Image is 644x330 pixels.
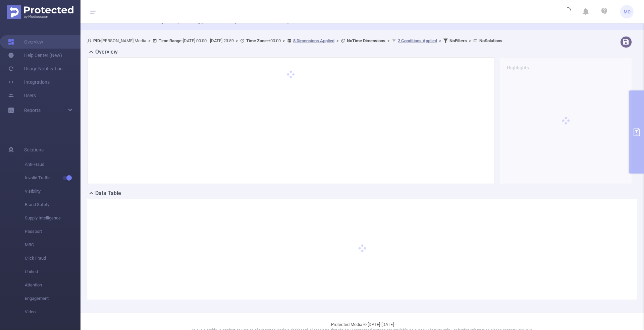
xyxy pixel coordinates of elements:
[95,48,118,56] h2: Overview
[24,108,41,113] span: Reports
[8,89,36,102] a: Users
[25,158,80,171] span: Anti-Fraud
[334,38,341,43] span: >
[385,38,392,43] span: >
[25,252,80,265] span: Click Fraud
[8,62,63,75] a: Usage Notification
[25,225,80,238] span: Passport
[398,38,437,43] u: 2 Conditions Applied
[449,38,467,43] b: No Filters
[347,38,385,43] b: No Time Dimensions
[7,5,73,19] img: Protected Media
[293,38,334,43] u: 8 Dimensions Applied
[24,104,41,117] a: Reports
[93,38,101,43] b: PID:
[159,38,183,43] b: Time Range:
[25,265,80,278] span: Unified
[25,292,80,305] span: Engagement
[246,38,268,43] b: Time Zone:
[25,211,80,225] span: Supply Intelligence
[479,38,502,43] b: No Solutions
[8,49,62,62] a: Help Center (New)
[8,35,43,49] a: Overview
[146,38,153,43] span: >
[25,185,80,198] span: Visibility
[95,189,121,197] h2: Data Table
[624,5,631,18] span: MD
[281,38,287,43] span: >
[25,278,80,292] span: Attention
[437,38,443,43] span: >
[24,143,44,156] span: Solutions
[8,75,50,89] a: Integrations
[467,38,473,43] span: >
[87,38,502,43] span: [PERSON_NAME] Media [DATE] 00:00 - [DATE] 23:59 +00:00
[25,198,80,211] span: Brand Safety
[234,38,240,43] span: >
[25,305,80,319] span: Video
[87,39,93,43] i: icon: user
[25,171,80,185] span: Invalid Traffic
[563,7,571,16] i: icon: loading
[25,238,80,252] span: MRC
